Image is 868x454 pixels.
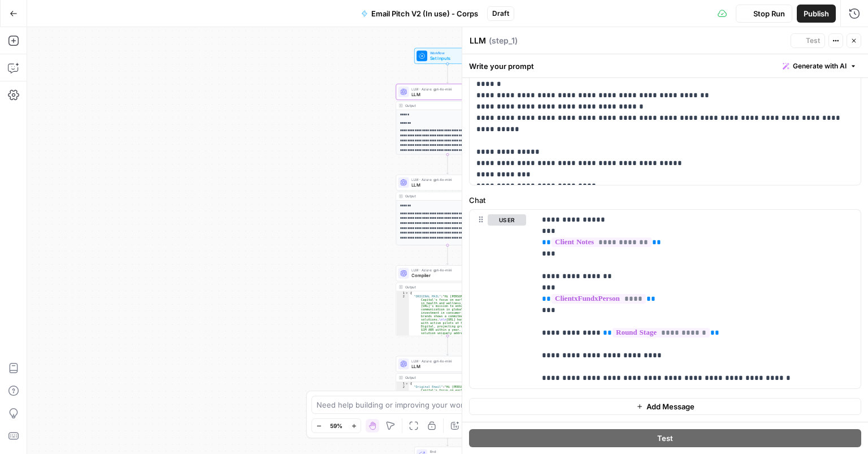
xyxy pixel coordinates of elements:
[396,356,500,427] div: LLM · Azure: gpt-4o-miniLLMStep 12Output{ "Original Email":"Hi [PERSON_NAME],\n\nI noticed Fitt C...
[469,429,861,447] button: Test
[489,35,518,46] span: ( step_1 )
[646,401,695,412] span: Add Message
[396,382,409,386] div: 1
[411,273,481,279] span: Compiler
[405,291,409,295] span: Toggle code folding, rows 1 through 4
[492,8,509,19] span: Draft
[396,291,409,295] div: 1
[430,55,463,62] span: Set Inputs
[411,87,481,92] span: LLM · Azure: gpt-4o-mini
[469,398,861,415] button: Add Message
[330,421,342,430] span: 59%
[405,103,481,108] div: Output
[470,210,526,388] div: user
[396,265,500,336] div: LLM · Azure: gpt-4o-miniCompilerStep 5Output{ "ORIGINAL MAIL":"Hi [PERSON_NAME],\n\nI noticed Fit...
[469,194,861,206] label: Chat
[411,267,481,273] span: LLM · Azure: gpt-4o-mini
[804,8,829,19] span: Publish
[488,214,526,226] button: user
[411,177,481,182] span: LLM · Azure: gpt-4o-mini
[405,382,409,386] span: Toggle code folding, rows 1 through 4
[736,5,792,23] button: Stop Run
[405,375,481,380] div: Output
[396,48,500,64] div: WorkflowSet InputsInputs
[470,35,486,46] textarea: LLM
[791,33,825,48] button: Test
[446,427,449,446] g: Edge from step_12 to end
[396,385,409,435] div: 2
[411,181,481,188] span: LLM
[405,284,481,289] div: Output
[806,36,820,46] span: Test
[657,433,673,444] span: Test
[446,64,449,83] g: Edge from start to step_1
[446,154,449,174] g: Edge from step_1 to step_3
[446,336,449,355] g: Edge from step_5 to step_12
[430,50,463,55] span: Workflow
[430,449,475,454] span: End
[396,295,409,351] div: 2
[778,59,861,73] button: Generate with AI
[411,91,481,98] span: LLM
[797,5,836,23] button: Publish
[446,245,449,265] g: Edge from step_3 to step_5
[354,5,485,23] button: Email Pitch V2 (In use) - Corps
[462,54,868,77] div: Write your prompt
[405,193,481,198] div: Output
[411,363,479,370] span: LLM
[371,8,478,19] span: Email Pitch V2 (In use) - Corps
[793,61,847,71] span: Generate with AI
[411,358,479,364] span: LLM · Azure: gpt-4o-mini
[753,8,785,19] span: Stop Run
